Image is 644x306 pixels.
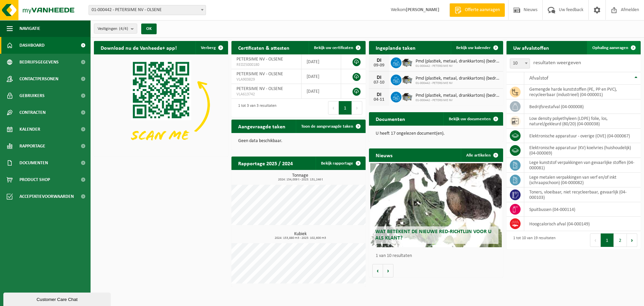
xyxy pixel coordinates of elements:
[463,7,501,13] span: Offerte aanvragen
[592,46,628,50] span: Ophaling aanvragen
[372,92,386,97] div: DI
[461,148,502,162] a: Alle artikelen
[231,157,300,170] h2: Rapportage 2025 / 2024
[369,41,422,54] h2: Ingeplande taken
[231,41,296,54] h2: Certificaten & attesten
[19,138,45,155] span: Rapportage
[235,232,366,240] h3: Kubiek
[524,85,641,99] td: gemengde harde kunststoffen (PE, PP en PVC), recycleerbaar (industrieel) (04-000001)
[383,264,393,277] button: Volgende
[524,114,641,129] td: low density polyethyleen (LDPE) folie, los, naturel/gekleurd (80/20) (04-000038)
[296,120,365,133] a: Toon de aangevraagde taken
[236,86,283,91] span: PETERSIME NV - OLSENE
[627,233,637,247] button: Next
[601,233,614,247] button: 1
[316,157,365,170] a: Bekijk rapportage
[524,187,641,202] td: toners, vloeibaar, niet recycleerbaar, gevaarlijk (04-000103)
[19,104,46,121] span: Contracten
[587,41,640,54] a: Ophaling aanvragen
[401,74,413,85] img: WB-5000-GAL-GY-01
[416,98,500,102] span: 01-000442 - PETERSIME NV
[524,217,641,231] td: hoogcalorisch afval (04-000149)
[98,24,128,34] span: Vestigingen
[529,76,548,81] span: Afvalstof
[3,291,112,306] iframe: chat widget
[614,233,627,247] button: 2
[309,41,365,54] a: Bekijk uw certificaten
[370,163,502,247] a: Wat betekent de nieuwe RED-richtlijn voor u als klant?
[456,46,491,50] span: Bekijk uw kalender
[339,101,352,115] button: 1
[352,101,362,115] button: Next
[201,46,216,50] span: Verberg
[314,46,353,50] span: Bekijk uw certificaten
[236,72,283,77] span: PETERSIME NV - OLSENE
[510,233,555,248] div: 1 tot 10 van 19 resultaten
[524,202,641,217] td: spuitbussen (04-000114)
[19,121,40,138] span: Kalender
[416,64,500,68] span: 01-000442 - PETERSIME NV
[19,155,48,171] span: Documenten
[449,117,491,121] span: Bekijk uw documenten
[416,93,500,98] span: Pmd (plastiek, metaal, drankkartons) (bedrijven)
[416,59,500,64] span: Pmd (plastiek, metaal, drankkartons) (bedrijven)
[524,173,641,187] td: lege metalen verpakkingen van verf en/of inkt (schraapschoon) (04-000082)
[94,54,228,155] img: Download de VHEPlus App
[372,58,386,63] div: DI
[369,148,399,162] h2: Nieuws
[372,75,386,80] div: DI
[19,171,50,188] span: Product Shop
[141,24,157,34] button: OK
[372,264,383,277] button: Vorige
[416,76,500,81] span: Pmd (plastiek, metaal, drankkartons) (bedrijven)
[524,99,641,114] td: bedrijfsrestafval (04-000008)
[376,131,496,136] p: U heeft 17 ongelezen document(en).
[416,81,500,85] span: 01-000442 - PETERSIME NV
[376,254,500,258] p: 1 van 10 resultaten
[524,129,641,143] td: elektronische apparatuur - overige (OVE) (04-000067)
[372,80,386,85] div: 07-10
[524,158,641,173] td: lege kunststof verpakkingen van gevaarlijke stoffen (04-000081)
[451,41,502,54] a: Bekijk uw kalender
[19,188,74,205] span: Acceptatievoorwaarden
[119,27,128,31] count: (4/4)
[401,91,413,102] img: WB-5000-GAL-GY-01
[301,124,353,129] span: Toon de aangevraagde taken
[302,54,341,69] td: [DATE]
[94,24,137,34] button: Vestigingen(4/4)
[196,41,227,54] button: Verberg
[510,59,530,68] span: 10
[510,58,530,69] span: 10
[89,5,206,15] span: 01-000442 - PETERSIME NV - OLSENE
[235,236,366,240] span: 2024: 153,880 m3 - 2025: 102,600 m3
[238,139,359,143] p: Geen data beschikbaar.
[236,62,296,68] span: RED25000180
[524,143,641,158] td: elektronische apparatuur (KV) koelvries (huishoudelijk) (04-000069)
[94,41,183,54] h2: Download nu de Vanheede+ app!
[443,112,502,126] a: Bekijk uw documenten
[506,41,556,54] h2: Uw afvalstoffen
[372,97,386,102] div: 04-11
[19,71,58,87] span: Contactpersonen
[19,54,59,71] span: Bedrijfsgegevens
[372,63,386,68] div: 09-09
[89,5,206,15] span: 01-000442 - PETERSIME NV - OLSENE
[533,60,581,65] label: resultaten weergeven
[406,7,439,12] strong: [PERSON_NAME]
[328,101,339,115] button: Previous
[590,233,601,247] button: Previous
[19,87,45,104] span: Gebruikers
[302,84,341,99] td: [DATE]
[302,69,341,84] td: [DATE]
[236,77,296,82] span: VLA903829
[19,37,45,54] span: Dashboard
[235,173,366,181] h3: Tonnage
[401,56,413,68] img: WB-5000-GAL-GY-01
[369,112,412,125] h2: Documenten
[449,3,505,17] a: Offerte aanvragen
[236,92,296,97] span: VLA613742
[235,100,276,115] div: 1 tot 3 van 3 resultaten
[375,229,491,241] span: Wat betekent de nieuwe RED-richtlijn voor u als klant?
[231,120,292,133] h2: Aangevraagde taken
